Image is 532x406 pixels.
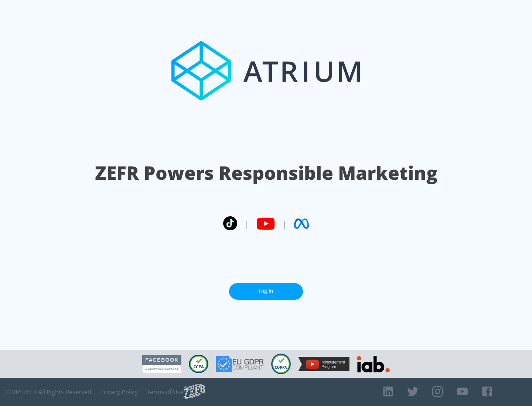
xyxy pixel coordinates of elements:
span: | [282,218,287,229]
img: CCPA Compliant [189,355,208,373]
h1: ZEFR Powers Responsible Marketing [95,160,437,186]
img: Facebook Marketing Partner [142,355,181,374]
a: Terms of Use [147,388,184,396]
img: GDPR Compliant [216,356,264,372]
a: Log In [229,283,303,300]
span: | [245,218,249,229]
img: COPPA Compliant [271,354,291,374]
img: IAB [357,356,390,372]
a: Privacy Policy [100,388,138,396]
span: © 2025 ZEFR All Rights Reserved [6,388,91,396]
img: YouTube Measurement Program [298,357,349,371]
